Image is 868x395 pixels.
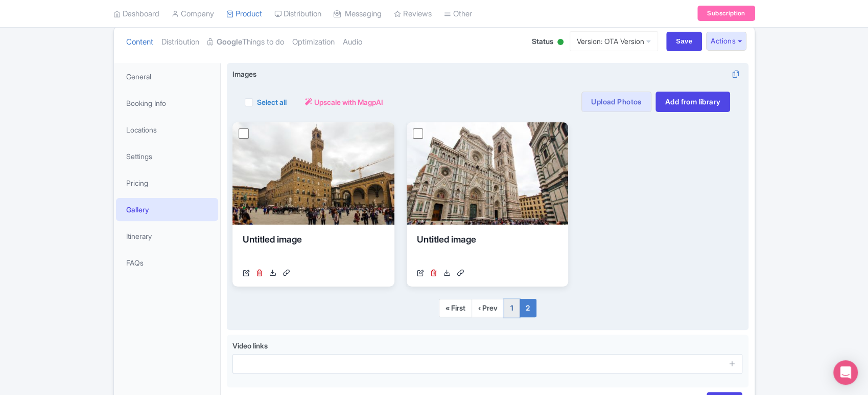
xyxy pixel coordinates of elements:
[519,299,536,317] a: 2
[257,97,287,107] label: Select all
[116,92,218,115] a: Booking Info
[207,26,284,58] a: GoogleThings to do
[314,97,383,107] span: Upscale with MagpAI
[532,36,553,47] span: Status
[232,69,256,79] span: Images
[504,299,520,317] a: 1
[697,6,755,21] a: Subscription
[343,26,362,58] a: Audio
[217,36,242,48] strong: Google
[126,26,153,58] a: Content
[472,299,504,317] a: ‹ Prev
[655,92,731,112] a: Add from library
[116,118,218,141] a: Locations
[555,35,566,51] div: Active
[417,233,558,264] div: Untitled image
[439,299,472,317] a: « First
[116,251,218,274] a: FAQs
[292,26,335,58] a: Optimization
[116,145,218,168] a: Settings
[581,92,651,112] a: Upload Photos
[116,65,218,88] a: General
[570,31,658,51] a: Version: OTA Version
[116,198,218,221] a: Gallery
[232,341,268,350] span: Video links
[243,233,384,264] div: Untitled image
[116,225,218,248] a: Itinerary
[305,97,383,107] a: Upscale with MagpAI
[116,171,218,194] a: Pricing
[833,360,858,385] div: Open Intercom Messenger
[706,32,746,51] button: Actions
[161,26,199,58] a: Distribution
[666,32,702,51] input: Save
